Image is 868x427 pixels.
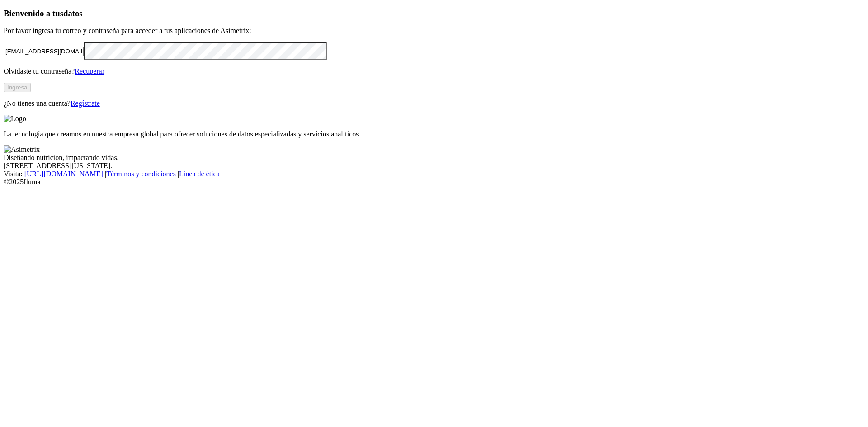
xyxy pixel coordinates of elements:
span: datos [63,9,83,18]
p: Por favor ingresa tu correo y contraseña para acceder a tus aplicaciones de Asimetrix: [4,27,864,35]
div: [STREET_ADDRESS][US_STATE]. [4,162,864,170]
a: Términos y condiciones [106,170,176,178]
a: Regístrate [71,99,100,107]
a: Línea de ética [179,170,220,178]
a: [URL][DOMAIN_NAME] [24,170,103,178]
img: Logo [4,115,26,123]
p: ¿No tienes una cuenta? [4,99,864,108]
div: Diseñando nutrición, impactando vidas. [4,154,864,162]
p: Olvidaste tu contraseña? [4,67,864,75]
a: Recuperar [75,67,104,75]
img: Asimetrix [4,145,40,154]
h3: Bienvenido a tus [4,9,864,19]
button: Ingresa [4,83,31,92]
div: © 2025 Iluma [4,178,864,186]
div: Visita : | | [4,170,864,178]
input: Tu correo [4,47,84,56]
p: La tecnología que creamos en nuestra empresa global para ofrecer soluciones de datos especializad... [4,130,864,138]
